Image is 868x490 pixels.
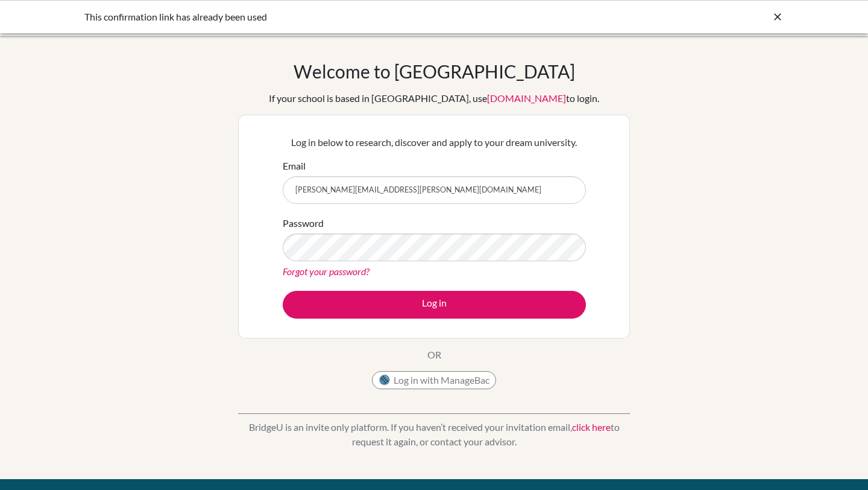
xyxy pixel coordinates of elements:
a: click here [572,421,611,433]
p: Log in below to research, discover and apply to your dream university. [283,135,586,150]
button: Log in [283,291,586,319]
p: BridgeU is an invite only platform. If you haven’t received your invitation email, to request it ... [238,420,630,449]
label: Email [283,159,306,173]
label: Password [283,216,324,231]
h1: Welcome to [GEOGRAPHIC_DATA] [294,60,575,82]
a: [DOMAIN_NAME] [487,92,566,104]
p: OR [427,348,441,362]
div: This confirmation link has already been used [84,10,603,24]
button: Log in with ManageBac [372,371,496,389]
div: If your school is based in [GEOGRAPHIC_DATA], use to login. [269,91,599,106]
a: Forgot your password? [283,266,370,277]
